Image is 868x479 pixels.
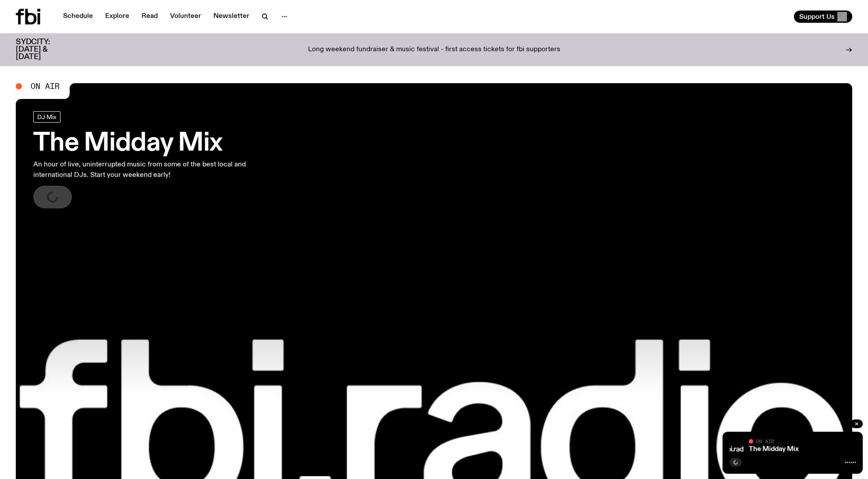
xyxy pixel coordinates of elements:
[756,438,774,444] span: On Air
[100,11,135,23] a: Explore
[31,82,60,90] span: On Air
[308,46,560,54] p: Long weekend fundraiser & music festival - first access tickets for fbi supporters
[165,11,206,23] a: Volunteer
[33,111,60,123] a: DJ Mix
[794,11,852,23] button: Support Us
[749,446,799,453] a: The Midday Mix
[799,13,835,21] span: Support Us
[33,159,258,180] p: An hour of live, uninterrupted music from some of the best local and international DJs. Start you...
[16,39,72,61] h3: SYDCITY: [DATE] & [DATE]
[33,131,258,156] h3: The Midday Mix
[37,113,57,120] span: DJ Mix
[58,11,98,23] a: Schedule
[208,11,255,23] a: Newsletter
[33,111,258,208] a: The Midday MixAn hour of live, uninterrupted music from some of the best local and international ...
[136,11,163,23] a: Read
